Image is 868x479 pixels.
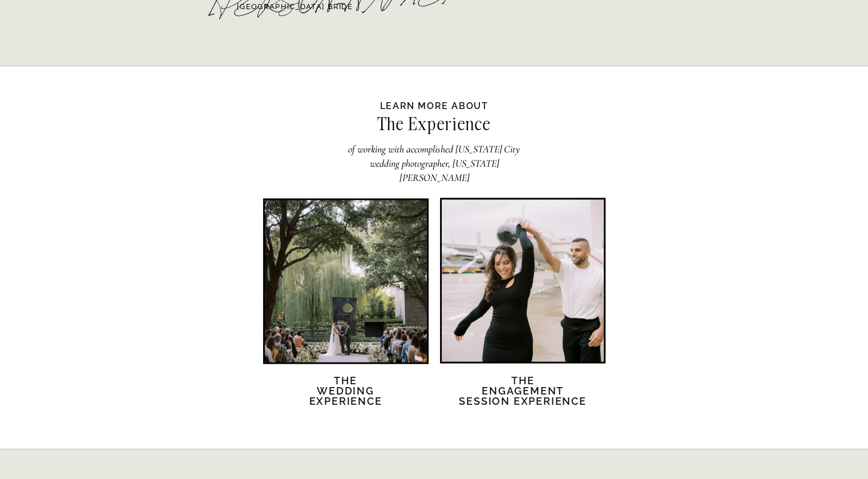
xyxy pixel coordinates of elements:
h2: Learn more about [376,99,492,111]
a: [GEOGRAPHIC_DATA] BRIDE [219,1,372,13]
a: TheEngagement session Experience [458,375,588,420]
h2: of working with accomplished [US_STATE] City wedding photographer, [US_STATE][PERSON_NAME] [342,142,526,170]
h2: The Wedding Experience [297,375,395,420]
a: TheWedding Experience [297,375,395,420]
h2: The Experience [311,115,558,138]
h2: The Engagement session Experience [458,375,588,420]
